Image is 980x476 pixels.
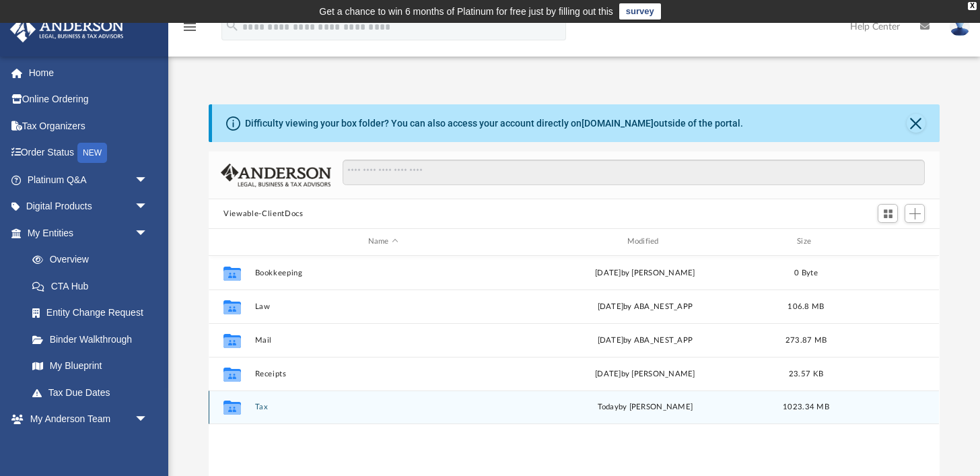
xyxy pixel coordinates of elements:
a: Order StatusNEW [9,139,168,167]
a: Entity Change Request [19,300,168,327]
button: Add [905,204,925,223]
a: Tax Due Dates [19,379,168,406]
span: 1023.34 MB [783,403,829,411]
span: [DATE] [598,336,624,343]
input: Search files and folders [343,160,925,185]
a: Overview [19,246,168,273]
a: Online Ordering [9,86,168,113]
button: Viewable-ClientDocs [223,208,303,220]
span: today [598,403,619,411]
button: Mail [255,336,512,345]
a: Tax Organizers [9,112,168,139]
div: Modified [517,236,773,248]
div: id [215,236,248,248]
button: Close [907,114,925,133]
a: Platinum Q&Aarrow_drop_down [9,166,168,193]
div: [DATE] by [PERSON_NAME] [517,368,773,380]
div: Get a chance to win 6 months of Platinum for free just by filling out this [319,3,613,20]
span: arrow_drop_down [135,219,162,247]
a: Binder Walkthrough [19,326,168,353]
i: menu [182,19,198,35]
div: close [968,2,977,10]
span: arrow_drop_down [135,406,162,434]
div: Difficulty viewing your box folder? You can also access your account directly on outside of the p... [245,116,743,131]
button: Tax [255,403,512,411]
div: NEW [77,143,107,163]
button: Receipts [255,370,512,378]
img: Anderson Advisors Platinum Portal [6,16,128,42]
a: My Entitiesarrow_drop_down [9,219,168,246]
span: 106.8 MB [788,302,825,310]
a: My Blueprint [19,353,162,380]
div: Size [779,236,833,248]
img: User Pic [950,17,970,36]
div: id [839,236,934,248]
span: 0 Byte [795,269,818,276]
button: Law [255,302,512,311]
a: Home [9,59,168,86]
div: Name [254,236,511,248]
div: [DATE] by [PERSON_NAME] [517,267,773,279]
a: My Anderson Teamarrow_drop_down [9,406,162,433]
button: Switch to Grid View [878,204,898,223]
a: [DOMAIN_NAME] [582,118,654,129]
div: [DATE] by ABA_NEST_APP [517,300,773,312]
a: Digital Productsarrow_drop_down [9,193,168,220]
div: by [PERSON_NAME] [517,401,773,413]
span: 273.87 MB [785,336,827,343]
button: Bookkeeping [255,269,512,277]
a: CTA Hub [19,273,168,300]
div: by ABA_NEST_APP [517,334,773,346]
a: survey [619,3,661,20]
span: arrow_drop_down [135,166,162,194]
a: menu [182,26,198,35]
span: arrow_drop_down [135,193,162,221]
i: search [225,18,240,33]
span: 23.57 KB [789,370,823,377]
